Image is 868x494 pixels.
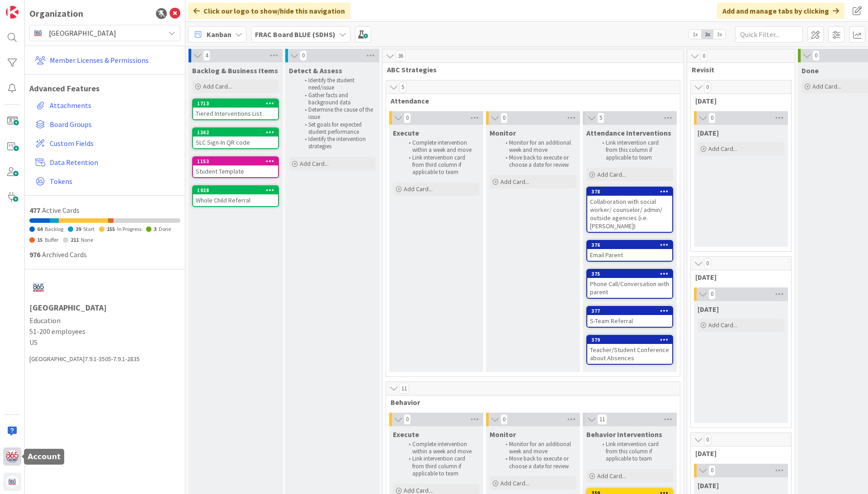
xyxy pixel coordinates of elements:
[587,336,672,364] div: 379Teacher/Student Conference about Absences
[29,205,180,216] div: Active Cards
[300,121,374,136] li: Set goals for expected student performance
[300,160,329,168] span: Add Card...
[203,50,210,61] span: 4
[29,206,40,215] span: 477
[193,186,278,206] div: 1028Whole Child Referral
[708,465,716,476] span: 0
[29,278,47,296] img: avatar
[50,138,177,149] span: Custom Fields
[193,157,278,165] div: 1153
[695,96,780,105] span: August 2024
[6,475,19,488] img: avatar
[404,441,478,456] li: Complete intervention within a week and move
[393,430,419,439] span: Execute
[587,336,672,344] div: 379
[692,65,783,74] span: Revisit
[32,27,44,39] img: avatar
[812,82,841,90] span: Add Card...
[28,452,61,461] h5: Account
[587,241,672,261] div: 376Email Parent
[29,326,180,337] span: 51-200 employees
[300,106,374,121] li: Determine the cause of the issue
[197,129,278,136] div: 1362
[71,236,79,243] span: 211
[591,188,672,195] div: 378
[203,82,232,90] span: Add Card...
[32,97,180,113] a: Attachments
[32,173,180,189] a: Tokens
[404,414,411,425] span: 0
[717,3,844,19] div: Add and manage tabs by clicking
[587,307,672,315] div: 377
[192,66,278,75] span: Backlog & Business Items
[197,158,278,165] div: 1153
[107,226,115,232] span: 155
[704,434,711,445] span: 0
[586,240,673,262] a: 376Email Parent
[500,178,529,186] span: Add Card...
[587,241,672,249] div: 376
[591,337,672,343] div: 379
[713,30,726,39] span: 3x
[300,136,374,151] li: Identify the intervention strategies
[597,414,607,425] span: 11
[587,188,672,232] div: 378Collaboration with social worker/ counselor/ admin/ outside agencies (i.e. [PERSON_NAME])
[207,29,231,40] span: Kanban
[404,154,478,176] li: Link intervention card from third column if applicable to team
[586,128,671,137] span: Attendance Interventions
[698,305,719,314] span: September 2024
[300,77,374,92] li: Identify the student need/issue
[50,176,177,187] span: Tokens
[700,51,708,61] span: 0
[586,430,662,439] span: Behavior Interventions
[83,226,94,232] span: Start
[708,289,716,300] span: 0
[192,185,279,207] a: 1028Whole Child Referral
[32,116,180,132] a: Board Groups
[701,30,713,39] span: 2x
[490,430,516,439] span: Monitor
[81,236,93,243] span: None
[597,139,672,161] li: Link intervention card from this column if applicable to team
[704,258,711,269] span: 0
[597,441,672,463] li: Link intervention card from this column if applicable to team
[255,30,335,39] b: FRAC Board BLUE (SDHS)
[812,50,820,61] span: 0
[587,344,672,364] div: Teacher/Student Conference about Absences
[500,455,575,470] li: Move back to execute or choose a date for review
[591,308,672,314] div: 377
[193,99,278,119] div: 1713Tiered Interventions List
[695,273,780,282] span: September 2024
[192,99,279,120] a: 1713Tiered Interventions List
[586,269,673,299] a: 375Phone Call/Conversation with parent
[45,226,63,232] span: Backlog
[193,99,278,108] div: 1713
[193,128,278,136] div: 1362
[500,414,508,425] span: 0
[29,315,180,326] span: Education
[29,7,83,20] div: Organization
[50,157,177,168] span: Data Retention
[587,270,672,278] div: 375
[117,226,142,232] span: In Progress
[704,82,711,93] span: 0
[29,337,180,348] span: US
[193,136,278,148] div: SLC Sign-In QR code
[193,186,278,194] div: 1028
[587,196,672,232] div: Collaboration with social worker/ counselor/ admin/ outside agencies (i.e. [PERSON_NAME])
[586,187,673,233] a: 378Collaboration with social worker/ counselor/ admin/ outside agencies (i.e. [PERSON_NAME])
[404,113,411,123] span: 0
[500,113,508,123] span: 0
[29,250,40,259] span: 976
[404,185,433,193] span: Add Card...
[404,139,478,154] li: Complete intervention within a week and move
[698,128,719,137] span: August 2024
[159,226,171,232] span: Done
[587,307,672,327] div: 377S-Team Referral
[708,113,716,123] span: 0
[500,479,529,487] span: Add Card...
[597,170,626,179] span: Add Card...
[192,127,279,149] a: 1362SLC Sign-In QR code
[698,481,719,490] span: October 2024
[188,3,350,19] div: Click our logo to show/hide this navigation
